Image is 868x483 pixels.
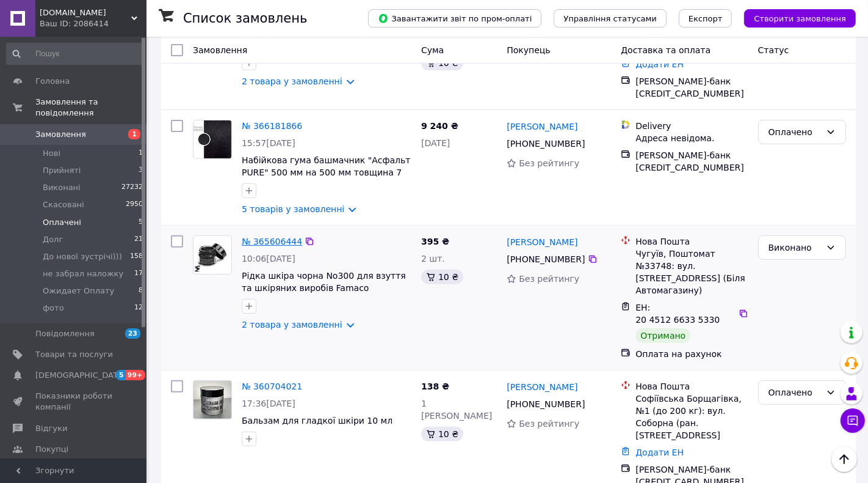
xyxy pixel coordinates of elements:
a: № 360704021 [242,382,302,391]
div: Оплачено [769,386,821,399]
div: 10 ₴ [421,427,463,441]
span: 9 240 ₴ [421,121,458,131]
span: 17 [134,268,143,279]
a: Додати ЕН [635,59,684,69]
div: Отримано [635,328,690,343]
div: [PERSON_NAME]-банк [CREDIT_CARD_NUMBER] [635,75,748,100]
img: Фото товару [193,381,231,419]
a: Фото товару [193,235,232,275]
a: Фото товару [193,120,232,159]
button: Завантажити звіт по пром-оплаті [368,9,541,28]
div: Чугуїв, Поштомат №33748: вул. [STREET_ADDRESS] (Біля Автомагазину) [635,248,748,297]
a: [PERSON_NAME] [507,236,577,248]
span: [DEMOGRAPHIC_DATA] [35,370,126,381]
a: № 365606444 [242,237,302,246]
span: 23 [125,328,140,339]
span: 138 ₴ [421,382,449,391]
span: bashmachnik.com.ua [40,7,131,18]
button: Створити замовлення [744,9,856,28]
div: Адреса невідома. [635,132,748,144]
span: Скасовані [43,199,84,210]
span: До нової зустрічі))) [43,251,122,262]
span: 395 ₴ [421,237,449,246]
div: Нова Пошта [635,235,748,248]
span: Без рейтингу [519,419,579,429]
span: Без рейтингу [519,158,579,168]
a: 2 товара у замовленні [242,320,342,330]
a: [PERSON_NAME] [507,381,577,393]
span: [PHONE_NUMBER] [507,139,585,149]
span: [PHONE_NUMBER] [507,254,585,264]
span: 5 [116,370,126,380]
span: 1 [139,148,143,159]
img: Фото товару [193,236,231,274]
button: Експорт [679,9,732,28]
span: Замовлення [35,129,86,140]
span: Показники роботи компанії [35,391,113,413]
span: Повідомлення [35,328,95,339]
span: Прийняті [43,165,81,176]
a: Набійкова гума башмачник "Асфальт PURE" 500 мм на 500 мм товщина 7 мм [242,155,410,190]
span: Статус [758,45,789,55]
span: [DATE] [421,138,450,148]
span: Покупці [35,444,68,455]
span: Нові [43,148,60,159]
span: 1 [PERSON_NAME] [421,399,492,421]
a: Фото товару [193,380,232,419]
span: Рідка шкіра чорна No300 для взуття та шкіряних виробів Famaco Famacolor, 15 мл [242,271,406,305]
span: Виконані [43,182,81,193]
span: Оплачені [43,217,81,228]
span: Головна [35,76,70,87]
div: [PERSON_NAME]-банк [CREDIT_CARD_NUMBER] [635,149,748,174]
input: Пошук [6,43,144,65]
span: Завантажити звіт по пром-оплаті [378,13,532,24]
span: 2 шт. [421,254,445,264]
span: 17:36[DATE] [242,399,295,408]
span: 10:06[DATE] [242,254,295,264]
a: Створити замовлення [732,13,856,23]
button: Чат з покупцем [841,408,865,433]
span: [PHONE_NUMBER] [507,399,585,409]
span: 99+ [126,370,146,380]
span: 15:57[DATE] [242,138,295,148]
span: Ожидает Оплату [43,286,114,297]
span: 1 [128,129,140,139]
a: [PERSON_NAME] [507,120,577,133]
div: Delivery [635,120,748,132]
div: Оплата на рахунок [635,348,748,360]
button: Управління статусами [554,9,667,28]
span: 12 [134,303,143,314]
span: не забрал наложку [43,268,123,279]
span: Замовлення та повідомлення [35,97,146,119]
span: Замовлення [193,45,247,55]
button: Наверх [831,446,857,472]
a: 2 товара у замовленні [242,76,342,86]
a: Бальзам для гладкої шкіри 10 мл [242,416,392,426]
a: Додати ЕН [635,448,684,457]
span: 158 [130,251,143,262]
h1: Список замовлень [183,11,307,26]
span: 21 [134,234,143,245]
span: Управління статусами [563,14,657,23]
span: Cума [421,45,444,55]
span: Покупець [507,45,550,55]
span: Без рейтингу [519,274,579,284]
div: Нова Пошта [635,380,748,393]
span: ЕН: 20 4512 6633 5330 [635,303,720,325]
span: Експорт [689,14,723,23]
span: фото [43,303,64,314]
a: 5 товарів у замовленні [242,204,344,214]
span: Долг [43,234,63,245]
div: Софіївська Борщагівка, №1 (до 200 кг): вул. Соборна (ран. [STREET_ADDRESS] [635,393,748,441]
span: Доставка та оплата [621,45,711,55]
div: 10 ₴ [421,270,463,284]
span: 5 [139,217,143,228]
div: Виконано [769,241,821,254]
span: 8 [139,286,143,297]
span: Створити замовлення [754,14,846,23]
span: 2950 [126,199,143,210]
img: Фото товару [193,120,231,158]
span: 27232 [121,182,143,193]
